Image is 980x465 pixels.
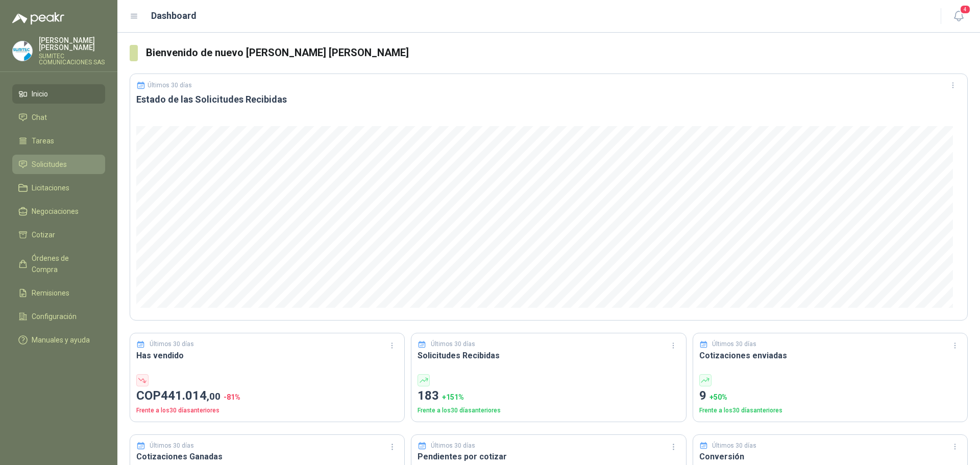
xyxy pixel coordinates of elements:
[418,349,679,362] h3: Solicitudes Recibidas
[32,206,79,217] span: Negociaciones
[148,82,192,89] p: Últimos 30 días
[136,93,961,106] h3: Estado de las Solicitudes Recibidas
[32,334,90,346] span: Manuales y ayuda
[418,450,679,463] h3: Pendientes por cotizar
[207,390,220,402] span: ,00
[32,229,55,240] span: Cotizar
[712,441,756,451] p: Últimos 30 días
[136,349,398,362] h3: Has vendido
[136,386,398,406] p: COP
[136,406,398,415] p: Frente a los 30 días anteriores
[39,53,105,65] p: SUMITEC COMUNICACIONES SAS
[32,182,69,193] span: Licitaciones
[32,253,95,275] span: Órdenes de Compra
[699,349,961,362] h3: Cotizaciones enviadas
[418,406,679,415] p: Frente a los 30 días anteriores
[12,12,64,25] img: Logo peakr
[12,249,105,279] a: Órdenes de Compra
[431,441,475,451] p: Últimos 30 días
[418,386,679,406] p: 183
[161,388,220,403] span: 441.014
[150,339,194,349] p: Últimos 30 días
[12,307,105,326] a: Configuración
[712,339,756,349] p: Últimos 30 días
[12,155,105,174] a: Solicitudes
[39,37,105,51] p: [PERSON_NAME] [PERSON_NAME]
[12,225,105,244] a: Cotizar
[699,450,961,463] h3: Conversión
[699,386,961,406] p: 9
[12,131,105,151] a: Tareas
[32,88,48,100] span: Inicio
[431,339,475,349] p: Últimos 30 días
[32,112,47,123] span: Chat
[960,5,971,14] span: 4
[12,283,105,303] a: Remisiones
[12,178,105,198] a: Licitaciones
[146,45,968,61] h3: Bienvenido de nuevo [PERSON_NAME] [PERSON_NAME]
[136,450,398,463] h3: Cotizaciones Ganadas
[13,41,32,61] img: Company Logo
[12,330,105,350] a: Manuales y ayuda
[32,159,67,170] span: Solicitudes
[949,7,968,26] button: 4
[32,135,54,146] span: Tareas
[699,406,961,415] p: Frente a los 30 días anteriores
[32,287,69,299] span: Remisiones
[442,393,464,401] span: + 151 %
[150,441,194,451] p: Últimos 30 días
[224,393,240,401] span: -81 %
[151,9,197,23] h1: Dashboard
[709,393,727,401] span: + 50 %
[12,84,105,104] a: Inicio
[32,311,77,322] span: Configuración
[12,108,105,127] a: Chat
[12,202,105,221] a: Negociaciones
